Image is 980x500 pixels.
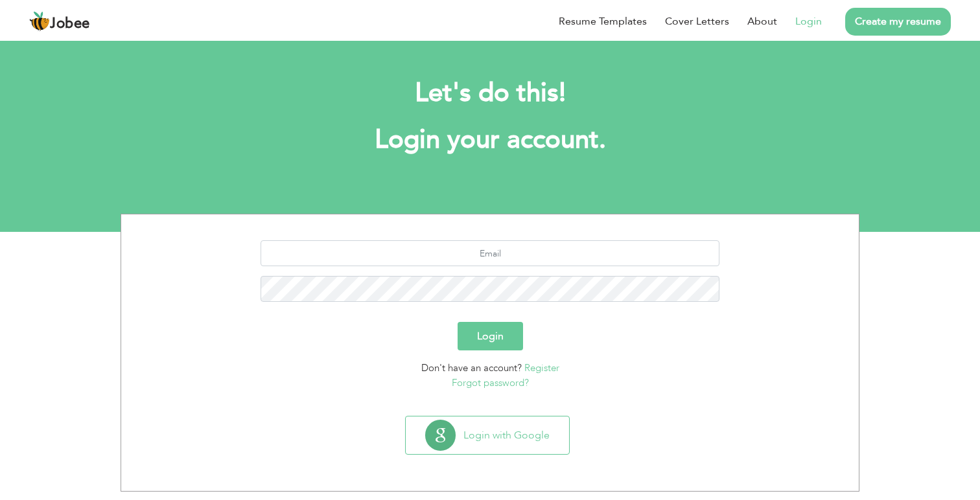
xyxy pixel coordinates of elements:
[29,11,50,32] img: jobee.io
[421,361,522,374] span: Don't have an account?
[845,8,951,36] a: Create my resume
[140,76,840,110] h2: Let's do this!
[261,240,720,266] input: Email
[665,14,729,29] a: Cover Letters
[29,11,90,32] a: Jobee
[406,416,569,454] button: Login with Google
[458,322,523,350] button: Login
[795,14,822,29] a: Login
[524,361,559,374] a: Register
[452,376,529,389] a: Forgot password?
[50,17,90,31] span: Jobee
[747,14,777,29] a: About
[559,14,647,29] a: Resume Templates
[140,123,840,157] h1: Login your account.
